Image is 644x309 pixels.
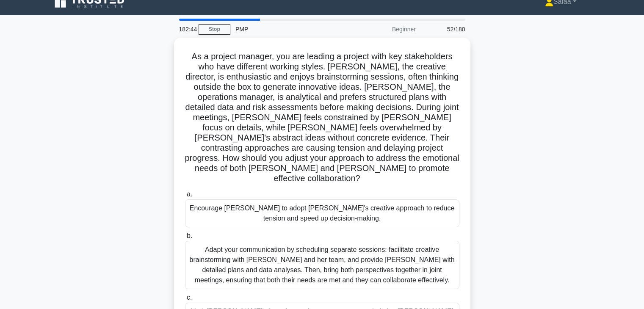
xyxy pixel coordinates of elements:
[185,199,459,227] div: Encourage [PERSON_NAME] to adopt [PERSON_NAME]'s creative approach to reduce tension and speed up...
[199,24,230,35] a: Stop
[347,21,421,38] div: Beginner
[174,21,199,38] div: 182:44
[187,190,192,198] span: a.
[185,241,459,289] div: Adapt your communication by scheduling separate sessions: facilitate creative brainstorming with ...
[230,21,347,38] div: PMP
[187,232,192,239] span: b.
[187,294,192,301] span: c.
[184,51,460,184] h5: As a project manager, you are leading a project with key stakeholders who have different working ...
[421,21,470,38] div: 52/180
